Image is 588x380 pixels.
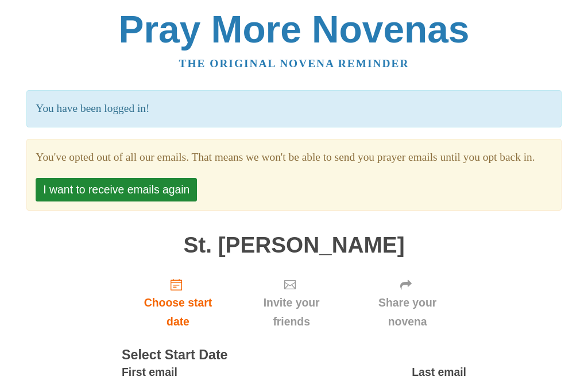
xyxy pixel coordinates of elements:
a: Choose start date [122,269,234,337]
button: I want to receive emails again [36,178,197,201]
a: Pray More Novenas [119,8,470,51]
span: Invite your friends [246,293,337,331]
section: You've opted out of all our emails. That means we won't be able to send you prayer emails until y... [36,148,552,167]
span: Share your novena [360,293,455,331]
p: You have been logged in! [26,90,561,127]
div: Click "Next" to confirm your start date first. [349,269,466,337]
h1: St. [PERSON_NAME] [122,233,466,258]
div: Click "Next" to confirm your start date first. [234,269,349,337]
a: The original novena reminder [179,57,409,69]
span: Choose start date [133,293,223,331]
h3: Select Start Date [122,348,466,363]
